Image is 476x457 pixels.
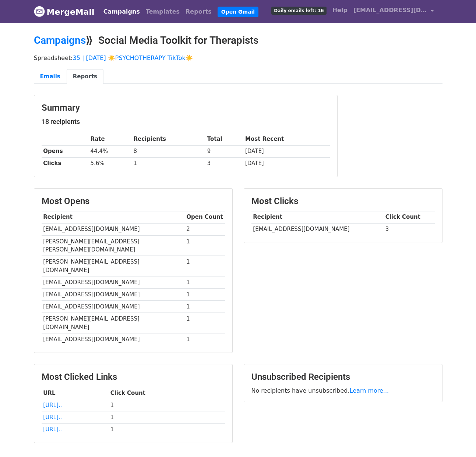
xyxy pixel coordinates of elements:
span: [EMAIL_ADDRESS][DOMAIN_NAME] [353,6,427,15]
h3: Most Clicks [251,196,435,207]
th: Clicks [42,157,89,169]
td: 1 [185,256,225,276]
a: Emails [34,69,67,84]
span: Daily emails left: 16 [271,7,326,15]
td: [EMAIL_ADDRESS][DOMAIN_NAME] [42,276,185,288]
a: [EMAIL_ADDRESS][DOMAIN_NAME] [350,3,437,20]
a: [URL].. [43,414,62,421]
td: [DATE] [243,145,329,157]
a: Reports [183,4,215,19]
h3: Most Opens [42,196,225,207]
th: Open Count [185,211,225,223]
td: [EMAIL_ADDRESS][DOMAIN_NAME] [42,223,185,235]
a: Daily emails left: 16 [268,3,329,18]
td: 1 [109,423,225,435]
iframe: Chat Widget [439,422,476,457]
td: 44.4% [89,145,132,157]
td: 1 [185,289,225,301]
td: 3 [205,157,243,169]
td: 1 [185,333,225,345]
td: 8 [132,145,205,157]
th: URL [42,387,109,399]
a: Campaigns [34,34,86,46]
td: 1 [185,235,225,256]
p: Spreadsheet: [34,54,442,62]
a: Learn more... [350,387,389,394]
a: [URL].. [43,426,62,433]
td: [EMAIL_ADDRESS][DOMAIN_NAME] [42,301,185,313]
td: [DATE] [243,157,329,169]
td: 3 [384,223,435,235]
a: Help [329,3,350,18]
th: Rate [89,133,132,145]
th: Recipients [132,133,205,145]
a: Reports [67,69,103,84]
th: Click Count [109,387,225,399]
td: [PERSON_NAME][EMAIL_ADDRESS][DOMAIN_NAME] [42,313,185,333]
td: 1 [109,411,225,423]
td: 1 [185,276,225,288]
a: 35 | [DATE] ☀️PSYCHOTHERAPY TikTok☀️ [73,54,193,61]
th: Click Count [384,211,435,223]
td: 1 [185,313,225,333]
th: Recipient [42,211,185,223]
td: [EMAIL_ADDRESS][DOMAIN_NAME] [251,223,384,235]
td: 1 [132,157,205,169]
a: Templates [143,4,183,19]
a: [URL].. [43,402,62,408]
h3: Summary [42,103,330,113]
h3: Most Clicked Links [42,372,225,382]
a: MergeMail [34,4,95,19]
p: No recipients have unsubscribed. [251,387,435,394]
td: [EMAIL_ADDRESS][DOMAIN_NAME] [42,289,185,301]
th: Total [205,133,243,145]
td: [EMAIL_ADDRESS][DOMAIN_NAME] [42,333,185,345]
a: Open Gmail [218,7,258,17]
td: [PERSON_NAME][EMAIL_ADDRESS][DOMAIN_NAME] [42,256,185,276]
a: Campaigns [101,4,143,19]
th: Recipient [251,211,384,223]
th: Most Recent [243,133,329,145]
h3: Unsubscribed Recipients [251,372,435,382]
h5: 18 recipients [42,118,330,126]
td: [PERSON_NAME][EMAIL_ADDRESS][PERSON_NAME][DOMAIN_NAME] [42,235,185,256]
td: 2 [185,223,225,235]
td: 9 [205,145,243,157]
th: Opens [42,145,89,157]
h2: ⟫ Social Media Toolkit for Therapists [34,34,442,47]
td: 1 [185,301,225,313]
td: 1 [109,399,225,411]
td: 5.6% [89,157,132,169]
img: MergeMail logo [34,6,45,17]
